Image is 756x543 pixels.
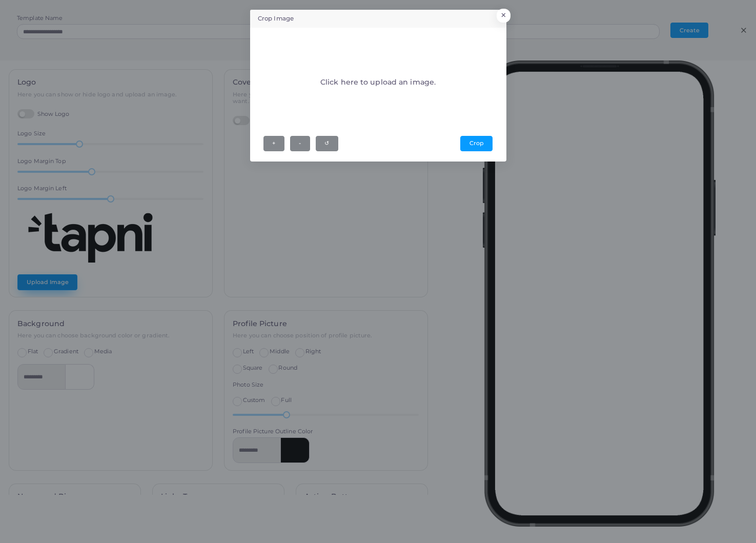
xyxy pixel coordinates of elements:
[258,14,294,23] h5: Crop Image
[460,136,493,151] button: Crop
[290,136,310,151] button: -
[320,78,436,87] h4: Click here to upload an image.
[263,136,284,151] button: +
[316,136,338,151] button: ↺
[497,9,510,22] button: Close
